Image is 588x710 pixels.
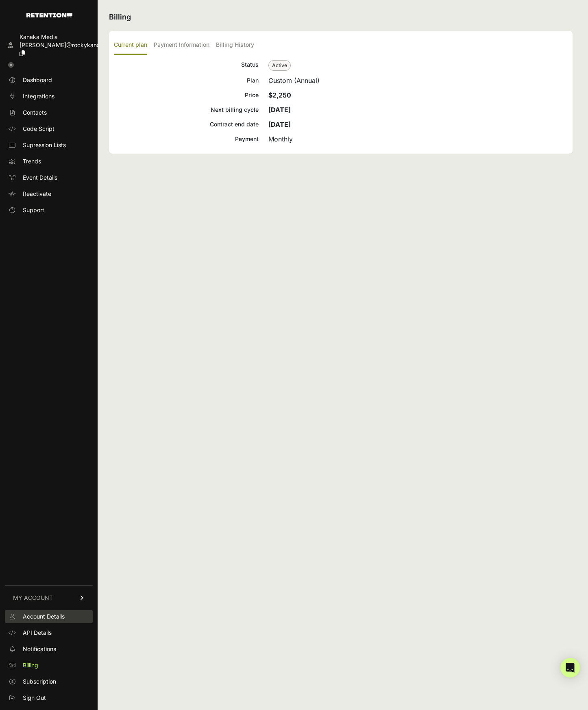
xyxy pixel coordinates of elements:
strong: [DATE] [268,106,291,114]
a: MY ACCOUNT [5,585,93,610]
a: Sign Out [5,691,93,704]
span: Account Details [23,612,65,621]
span: Event Details [23,174,57,182]
span: API Details [23,629,52,637]
div: Custom (Annual) [268,76,568,85]
a: API Details [5,626,93,639]
span: Sign Out [23,694,46,702]
span: Integrations [23,92,54,100]
h2: Billing [109,11,573,23]
span: Notifications [23,645,56,653]
span: Code Script [23,125,54,133]
div: Kanaka Media [20,33,111,41]
span: Trends [23,157,41,165]
span: Reactivate [23,190,51,198]
label: Payment Information [154,36,209,55]
div: Plan [114,76,259,85]
span: Dashboard [23,76,52,84]
span: Subscription [23,677,56,686]
a: Kanaka Media [PERSON_NAME]@rockykanaka... [5,30,93,60]
div: Price [114,90,259,100]
a: Support [5,204,93,217]
div: Payment [114,134,259,144]
div: Next billing cycle [114,105,259,115]
a: Code Script [5,122,93,135]
a: Event Details [5,171,93,184]
span: [PERSON_NAME]@rockykanaka... [20,41,111,48]
span: MY ACCOUNT [13,594,53,602]
span: Billing [23,661,38,669]
strong: [DATE] [268,120,291,128]
span: Supression Lists [23,141,66,149]
a: Trends [5,155,93,168]
a: Account Details [5,610,93,623]
a: Reactivate [5,187,93,200]
div: Contract end date [114,119,259,129]
a: Contacts [5,106,93,119]
label: Billing History [216,36,254,55]
a: Supression Lists [5,139,93,152]
a: Subscription [5,675,93,688]
a: Integrations [5,90,93,103]
div: Status [114,60,259,71]
a: Dashboard [5,74,93,87]
span: Active [268,60,291,71]
div: Open Intercom Messenger [560,658,580,677]
span: Contacts [23,109,47,117]
a: Billing [5,659,93,672]
div: Monthly [268,134,568,144]
a: Notifications [5,643,93,656]
label: Current plan [114,36,147,55]
strong: $2,250 [268,91,291,99]
img: Retention.com [26,13,72,17]
span: Support [23,206,44,214]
